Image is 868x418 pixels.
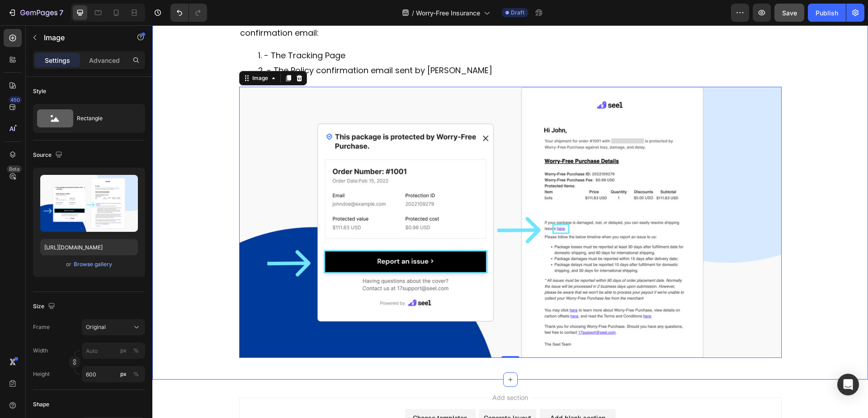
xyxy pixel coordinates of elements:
div: Publish [816,8,838,18]
div: Open Intercom Messenger [837,374,859,395]
input: px% [82,343,145,359]
div: Source [33,149,64,161]
span: Save [782,9,797,17]
div: Add blank section [398,388,453,397]
li: - The Policy confirmation email sent by [PERSON_NAME] [106,38,628,52]
label: Width [33,347,48,355]
div: % [133,347,139,355]
div: Choose templates [260,388,315,397]
img: preview-image [40,175,138,232]
p: 7 [59,7,63,18]
div: px [120,347,127,355]
button: px [131,345,142,356]
iframe: Design area [152,25,868,418]
button: Original [82,319,145,335]
button: Publish [808,4,846,22]
div: Browse gallery [74,260,112,268]
div: Undo/Redo [170,4,207,22]
button: Save [774,4,804,22]
button: % [118,369,129,380]
p: Advanced [89,56,120,65]
div: Rectangle [77,108,132,129]
p: Settings [45,56,70,65]
div: Size [33,301,57,313]
label: Frame [33,323,50,331]
button: % [118,345,129,356]
p: Image [44,32,121,43]
span: Add section [336,367,379,377]
div: Image [98,49,118,57]
button: Browse gallery [73,260,113,269]
button: 7 [4,4,67,22]
div: Beta [7,165,22,173]
div: px [120,370,127,378]
button: px [131,369,142,380]
div: Style [33,87,46,95]
span: or [66,259,71,270]
input: https://example.com/image.jpg [40,239,138,255]
input: px% [82,366,145,382]
li: - The Tracking Page [106,23,628,38]
label: Height [33,370,50,378]
img: gempages_508403901528015978-6a2c7ef3-813a-418d-9007-09b25747fdce.png [87,61,629,333]
div: % [133,370,139,378]
span: Original [86,323,106,331]
div: Generate layout [331,388,379,397]
span: / [412,8,414,18]
span: Worry-Free Insurance [416,8,480,18]
span: Draft [511,9,524,17]
div: 450 [9,96,22,103]
div: Shape [33,400,49,409]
